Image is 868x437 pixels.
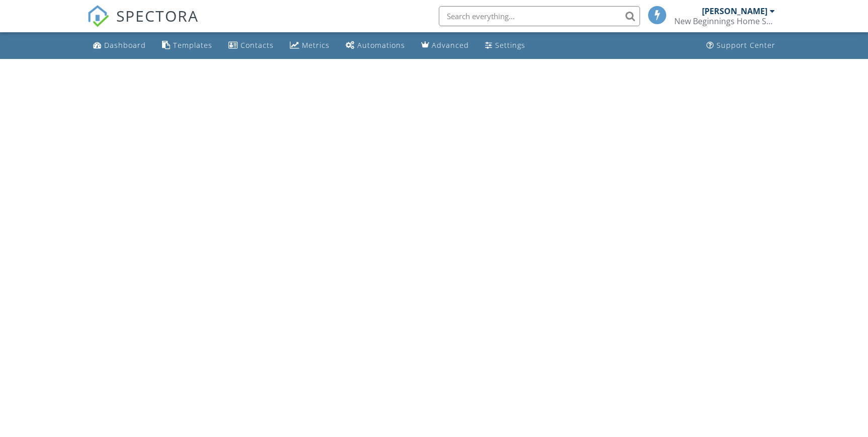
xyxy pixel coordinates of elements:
[702,36,779,55] a: Support Center
[87,5,109,27] img: The Best Home Inspection Software - Spectora
[241,40,274,50] div: Contacts
[87,14,199,35] a: SPECTORA
[432,40,469,50] div: Advanced
[417,36,473,55] a: Advanced
[495,40,525,50] div: Settings
[717,40,775,50] div: Support Center
[173,40,212,50] div: Templates
[224,36,278,55] a: Contacts
[342,36,409,55] a: Automations (Basic)
[89,36,150,55] a: Dashboard
[702,6,767,16] div: [PERSON_NAME]
[357,40,405,50] div: Automations
[674,16,775,26] div: New Beginnings Home Services, LLC
[439,6,640,26] input: Search everything...
[286,36,334,55] a: Metrics
[158,36,216,55] a: Templates
[116,5,199,26] span: SPECTORA
[302,40,330,50] div: Metrics
[481,36,529,55] a: Settings
[104,40,146,50] div: Dashboard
